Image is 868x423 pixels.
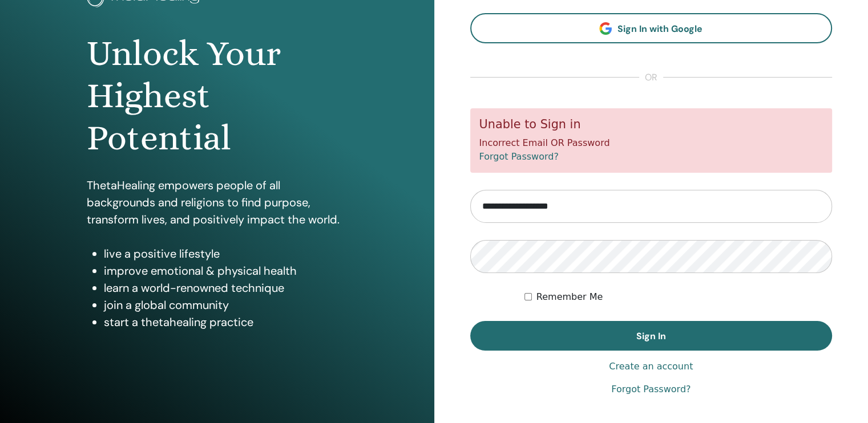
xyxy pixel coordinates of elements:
[479,151,559,162] a: Forgot Password?
[104,262,348,279] li: improve emotional & physical health
[609,360,693,373] a: Create an account
[104,279,348,296] li: learn a world-renowned technique
[104,245,348,262] li: live a positive lifestyle
[470,108,833,173] div: Incorrect Email OR Password
[536,290,603,304] label: Remember Me
[87,32,348,160] h1: Unlock Your Highest Potential
[87,177,348,228] p: ThetaHealing empowers people of all backgrounds and religions to find purpose, transform lives, a...
[104,296,348,314] li: join a global community
[470,13,833,43] a: Sign In with Google
[524,290,832,304] div: Keep me authenticated indefinitely or until I manually logout
[104,314,348,331] li: start a thetahealing practice
[611,383,691,396] a: Forgot Password?
[479,117,823,132] h5: Unable to Sign in
[639,71,663,84] span: or
[617,23,703,35] span: Sign In with Google
[470,321,833,351] button: Sign In
[636,330,666,342] span: Sign In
